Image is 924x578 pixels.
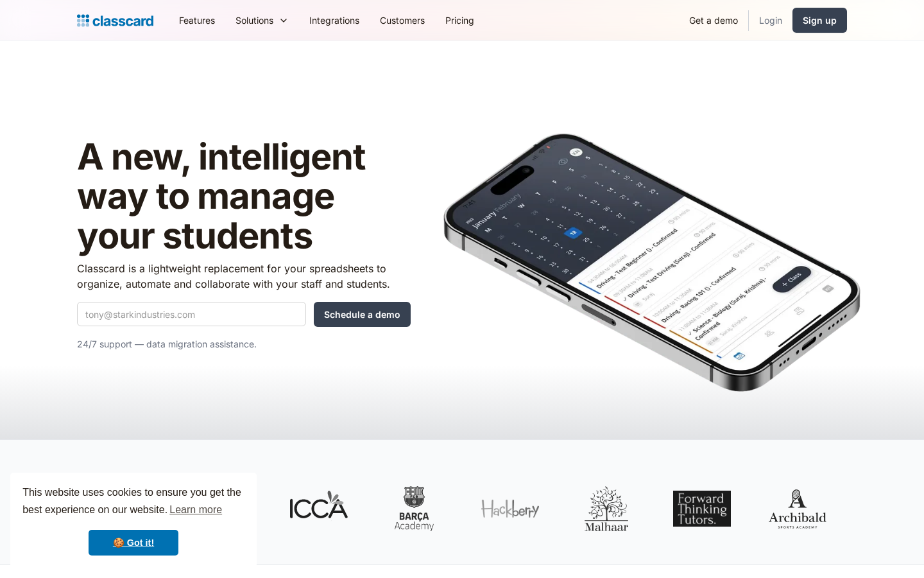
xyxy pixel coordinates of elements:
a: Sign up [792,8,847,33]
div: Sign up [803,13,837,27]
h1: A new, intelligent way to manage your students [77,137,411,256]
a: Features [169,6,225,35]
div: Solutions [235,13,273,27]
div: cookieconsent [10,473,257,568]
input: Schedule a demo [314,302,411,327]
a: Integrations [299,6,370,35]
form: Quick Demo Form [77,302,411,327]
span: This website uses cookies to ensure you get the best experience on our website. [22,485,244,520]
a: Pricing [435,6,484,35]
a: Logo [77,12,153,30]
a: Get a demo [679,6,748,35]
a: Customers [370,6,435,35]
input: tony@starkindustries.com [77,302,306,326]
p: Classcard is a lightweight replacement for your spreadsheets to organize, automate and collaborat... [77,261,411,292]
div: Solutions [225,6,299,35]
a: learn more about cookies [167,500,224,520]
a: dismiss cookie message [89,530,178,556]
p: 24/7 support — data migration assistance. [77,337,411,352]
a: Login [749,6,792,35]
